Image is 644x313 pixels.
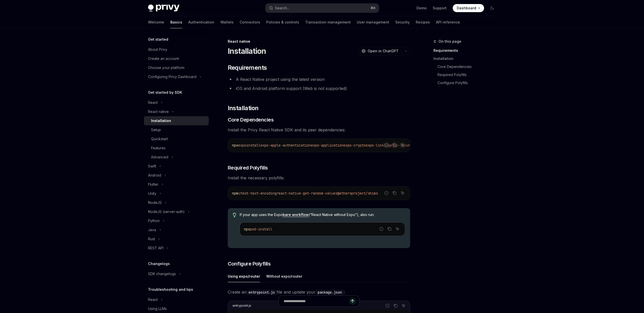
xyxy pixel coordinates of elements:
[148,181,158,187] div: Flutter
[266,16,299,28] a: Policies & controls
[453,4,484,12] a: Dashboard
[148,172,161,178] div: Android
[148,261,170,267] h5: Changelogs
[386,226,393,232] button: Copy the contents from the code block
[417,6,427,11] a: Demo
[144,269,209,278] button: Toggle SDK changelogs section
[151,154,168,160] div: Advanced
[433,79,500,87] a: Configure Polyfills
[228,174,410,181] span: Install the necessary polyfills:
[148,16,164,28] a: Welcome
[144,244,209,253] button: Toggle REST API section
[228,116,274,123] span: Core Dependencies
[370,6,376,10] span: ⌘ K
[144,162,209,171] button: Toggle Swift section
[390,143,424,148] span: expo-secure-store
[416,16,430,28] a: Recipes
[343,143,366,148] span: expo-crypto
[144,72,209,81] button: Toggle Configuring Privy Dashboard section
[148,89,182,95] h5: Get started by SDK
[148,218,160,224] div: Python
[488,4,496,12] button: Toggle dark mode
[151,127,161,133] div: Setup
[148,65,184,71] div: Choose your platform
[170,16,182,28] a: Basics
[144,63,209,72] a: Choose your platform
[244,227,250,231] span: npx
[238,191,240,196] span: i
[228,76,410,83] li: A React Native project using the latest version
[394,226,401,232] button: Ask AI
[383,142,390,148] button: Report incorrect code
[148,74,196,80] div: Configuring Privy Dashboard
[240,16,260,28] a: Connectors
[232,191,238,196] span: npm
[148,163,156,169] div: Swift
[265,4,379,13] button: Open search
[148,190,156,197] div: Unity
[148,46,167,53] div: About Privy
[349,298,356,305] button: Send message
[148,227,156,233] div: Java
[277,191,337,196] span: react-native-get-random-values
[283,212,309,217] a: bare workflow
[246,143,260,148] span: install
[144,116,209,125] a: Installation
[228,270,260,282] div: Using expo/router
[457,6,476,11] span: Dashboard
[383,190,390,196] button: Report incorrect code
[144,54,209,63] a: Create an account
[311,143,343,148] span: expo-application
[148,297,158,303] div: React
[144,207,209,216] button: Toggle NodeJS (server-auth) section
[305,16,351,28] a: Transaction management
[433,6,447,11] a: Support
[144,143,209,153] a: Features
[144,171,209,180] button: Toggle Android section
[238,143,246,148] span: expo
[228,46,266,56] h1: Installation
[148,236,155,242] div: Rust
[151,118,171,124] div: Installation
[148,306,167,312] div: Using LLMs
[148,36,168,42] h5: Get started
[391,190,398,196] button: Copy the contents from the code block
[144,234,209,244] button: Toggle Rust section
[151,136,168,142] div: Quickstart
[358,47,402,55] button: Open in ChatGPT
[266,270,302,282] div: Without expo/router
[228,126,410,133] span: Install the Privy React Native SDK and its peer dependencies:
[148,209,185,215] div: NodeJS (server-auth)
[232,143,238,148] span: npx
[240,212,405,217] span: If your app uses the Expo (“React Native without Expo”), also run:
[144,225,209,234] button: Toggle Java section
[144,45,209,54] a: About Privy
[260,143,311,148] span: expo-apple-authentication
[148,271,176,277] div: SDK changelogs
[228,288,410,296] span: Create an file and update your :
[246,290,277,295] code: entrypoint.js
[144,98,209,107] button: Toggle React section
[188,16,214,28] a: Authentication
[148,286,193,293] h5: Troubleshooting and tips
[144,134,209,143] a: Quickstart
[144,216,209,225] button: Toggle Python section
[144,153,209,162] button: Toggle Advanced section
[228,260,271,267] span: Configure Polyfills
[144,189,209,198] button: Toggle Unity section
[368,49,399,54] span: Open in ChatGPT
[439,38,461,44] span: On this page
[399,190,406,196] button: Ask AI
[228,85,410,92] li: iOS and Android platform support (Web is not supported)
[433,71,500,79] a: Required Polyfills
[399,142,406,148] button: Ask AI
[433,55,500,63] a: Installation
[228,164,268,171] span: Required Polyfills
[228,64,267,72] span: Requirements
[366,143,390,148] span: expo-linking
[220,16,234,28] a: Wallets
[395,16,410,28] a: Security
[144,107,209,116] button: Toggle React native section
[148,5,179,12] img: dark logo
[316,290,344,295] code: package.json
